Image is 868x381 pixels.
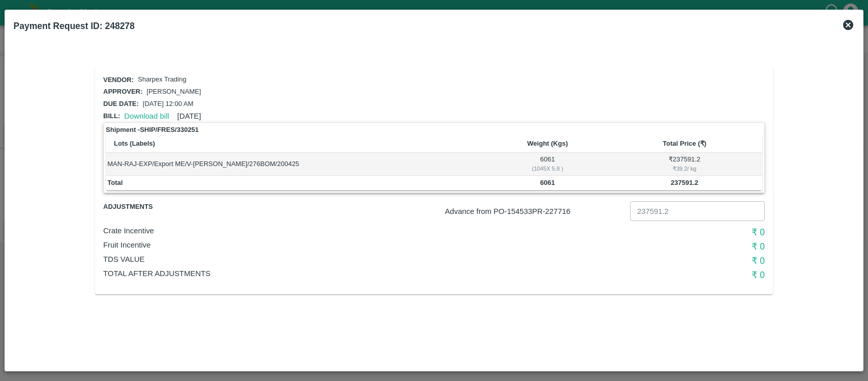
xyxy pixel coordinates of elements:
b: Weight (Kgs) [527,140,568,147]
span: Due date: [103,100,139,107]
td: MAN-RAJ-EXP/Export ME/V-[PERSON_NAME]/276BOM/200425 [106,153,488,175]
p: Advance from PO- 154533 PR- 227716 [445,206,626,217]
p: Crate Incentive [103,225,544,236]
span: Bill: [103,112,120,120]
p: Total After adjustments [103,268,544,279]
b: Payment Request ID: 248278 [14,21,135,31]
span: Adjustments [103,201,214,213]
b: Total [107,179,123,186]
h6: ₹ 0 [544,254,765,268]
input: Advance [630,201,765,221]
div: ₹ 39.2 / kg [609,164,761,173]
p: Fruit Incentive [103,239,544,251]
span: [DATE] [177,112,201,120]
h6: ₹ 0 [544,268,765,282]
b: Total Price (₹) [663,140,706,147]
p: Sharpex Trading [138,75,186,85]
strong: Shipment - SHIP/FRES/330251 [106,125,199,135]
span: Vendor: [103,76,134,84]
p: TDS VALUE [103,254,544,265]
td: 6061 [488,153,607,175]
h6: ₹ 0 [544,239,765,254]
p: [DATE] 12:00 AM [143,99,193,109]
b: 237591.2 [671,179,698,186]
span: Approver: [103,88,142,95]
b: Lots (Labels) [114,140,155,147]
div: ( 1045 X 5.8 ) [490,164,605,173]
td: ₹ 237591.2 [607,153,762,175]
a: Download bill [124,112,169,120]
h6: ₹ 0 [544,225,765,239]
p: [PERSON_NAME] [146,87,201,97]
b: 6061 [540,179,555,186]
